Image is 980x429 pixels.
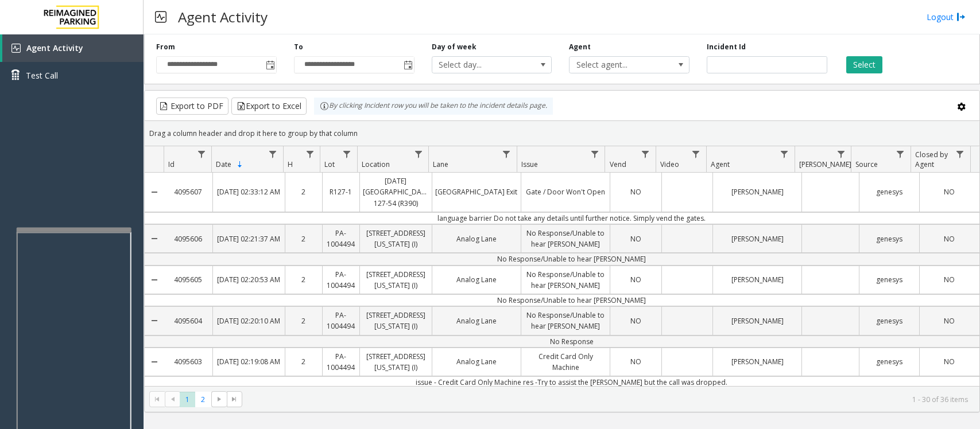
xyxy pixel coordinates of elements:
[156,97,228,115] button: Export to PDF
[521,184,610,200] a: Gate / Door Won't Open
[11,44,21,53] img: 'icon'
[145,168,164,216] a: Collapse Details
[193,146,209,162] a: Id Filter Menu
[2,34,144,62] a: Agent Activity
[432,271,521,288] a: Analog Lane
[302,146,317,162] a: H Filter Menu
[164,353,212,370] a: 4095603
[570,57,665,73] span: Select agent...
[610,313,661,329] a: NO
[211,391,227,407] span: Go to the next page
[707,42,746,52] label: Incident Id
[432,313,521,329] a: Analog Lane
[230,395,239,404] span: Go to the last page
[323,225,359,252] a: PA-1004494
[323,266,359,294] a: PA-1004494
[231,97,307,115] button: Export to Excel
[944,187,955,197] span: NO
[294,42,303,52] label: To
[156,42,175,52] label: From
[145,146,979,386] div: Data table
[320,102,329,111] img: infoIcon.svg
[944,234,955,244] span: NO
[499,146,514,162] a: Lane Filter Menu
[264,57,276,73] span: Toggle popup
[249,395,968,404] kendo-pager-info: 1 - 30 of 36 items
[432,57,528,73] span: Select day...
[164,313,212,329] a: 4095604
[688,146,704,162] a: Video Filter Menu
[952,146,968,162] a: Closed by Agent Filter Menu
[630,187,641,197] span: NO
[168,159,175,169] span: Id
[285,184,322,200] a: 2
[610,271,661,288] a: NO
[145,262,164,298] a: Collapse Details
[630,357,641,366] span: NO
[145,220,164,257] a: Collapse Details
[323,184,359,200] a: R127-1
[660,159,679,169] span: Video
[713,184,801,200] a: [PERSON_NAME]
[432,353,521,370] a: Analog Lane
[638,146,653,162] a: Vend Filter Menu
[360,225,432,252] a: [STREET_ADDRESS][US_STATE] (I)
[846,56,882,73] button: Select
[145,344,164,380] a: Collapse Details
[859,184,919,200] a: genesys
[859,353,919,370] a: genesys
[285,353,322,370] a: 2
[521,307,610,334] a: No Response/Unable to hear [PERSON_NAME]
[944,275,955,284] span: NO
[180,392,195,407] span: Page 1
[360,307,432,334] a: [STREET_ADDRESS][US_STATE] (I)
[164,231,212,247] a: 4095606
[799,159,851,169] span: [PERSON_NAME]
[521,266,610,294] a: No Response/Unable to hear [PERSON_NAME]
[610,231,661,247] a: NO
[920,313,979,329] a: NO
[216,159,231,169] span: Date
[213,353,285,370] a: [DATE] 02:19:08 AM
[288,159,293,169] span: H
[213,184,285,200] a: [DATE] 02:33:12 AM
[433,159,448,169] span: Lane
[521,348,610,376] a: Credit Card Only Machine
[164,336,979,348] td: No Response
[569,42,591,52] label: Agent
[339,146,354,162] a: Lot Filter Menu
[164,376,979,388] td: issue - Credit Card Only Machine res -Try to assist the [PERSON_NAME] but the call was dropped.
[227,391,242,407] span: Go to the last page
[855,159,878,169] span: Source
[859,313,919,329] a: genesys
[915,150,948,169] span: Closed by Agent
[713,313,801,329] a: [PERSON_NAME]
[164,212,979,224] td: language barrier Do not take any details until further notice. Simply vend the gates.
[859,231,919,247] a: genesys
[927,11,966,23] a: Logout
[920,231,979,247] a: NO
[610,159,626,169] span: Vend
[920,353,979,370] a: NO
[285,313,322,329] a: 2
[521,159,538,169] span: Issue
[610,184,661,200] a: NO
[360,173,432,212] a: [DATE] [GEOGRAPHIC_DATA] 127-54 (R390)
[360,266,432,294] a: [STREET_ADDRESS][US_STATE] (I)
[172,3,273,31] h3: Agent Activity
[26,42,83,53] span: Agent Activity
[155,3,166,31] img: pageIcon
[323,307,359,334] a: PA-1004494
[610,353,661,370] a: NO
[360,348,432,376] a: [STREET_ADDRESS][US_STATE] (I)
[711,159,730,169] span: Agent
[920,184,979,200] a: NO
[235,160,245,169] span: Sortable
[164,253,979,265] td: No Response/Unable to hear [PERSON_NAME]
[145,302,164,339] a: Collapse Details
[213,313,285,329] a: [DATE] 02:20:10 AM
[944,357,955,366] span: NO
[944,316,955,326] span: NO
[833,146,849,162] a: Parker Filter Menu
[164,271,212,288] a: 4095605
